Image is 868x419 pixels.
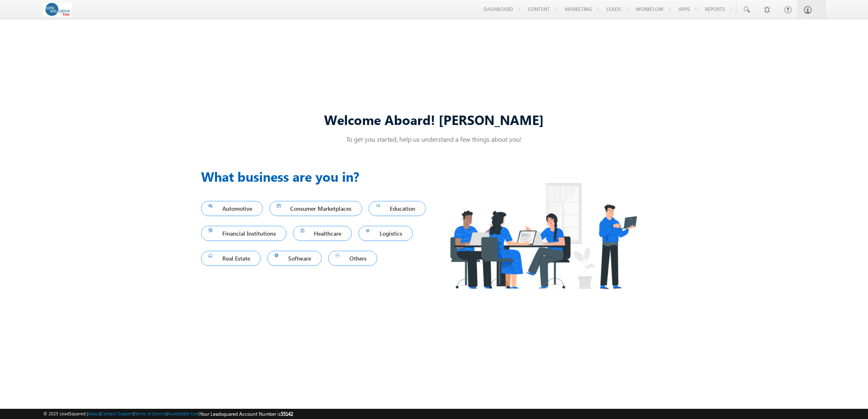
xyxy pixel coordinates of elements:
[200,411,293,417] span: Your Leadsquared Account Number is
[300,228,345,239] span: Healthcare
[208,228,279,239] span: Financial Institutions
[43,410,293,418] span: © 2025 LeadSquared | | | | |
[88,411,100,416] a: About
[43,2,72,16] img: Custom Logo
[201,111,667,128] div: Welcome Aboard! [PERSON_NAME]
[434,167,652,305] img: Industry.png
[376,203,418,214] span: Education
[201,135,667,143] p: To get you started, help us understand a few things about you!
[134,411,166,416] a: Terms of Service
[336,253,370,264] span: Others
[201,167,434,186] h3: What business are you in?
[168,411,199,416] a: Acceptable Use
[275,253,315,264] span: Software
[366,228,405,239] span: Logistics
[208,203,255,214] span: Automotive
[101,411,133,416] a: Contact Support
[281,411,293,417] span: 55142
[277,203,355,214] span: Consumer Marketplaces
[208,253,253,264] span: Real Estate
